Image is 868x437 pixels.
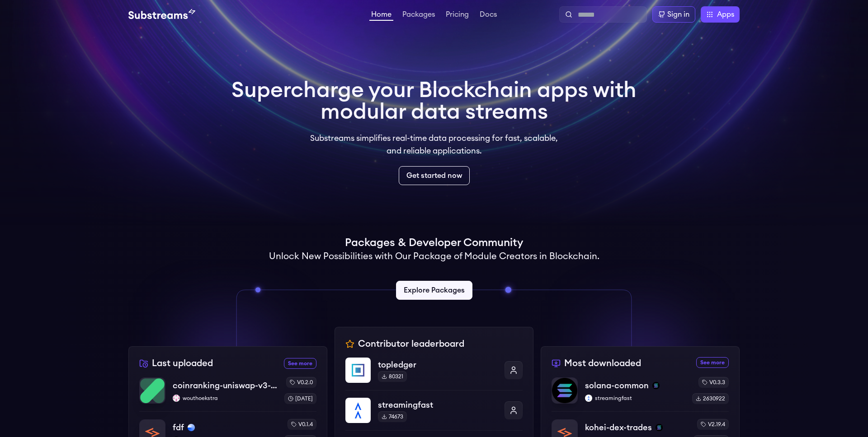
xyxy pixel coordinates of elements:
a: Packages [401,11,437,20]
div: v2.19.4 [697,419,729,430]
div: v0.3.3 [698,377,729,388]
p: streamingfast [585,395,685,402]
img: wouthoekstra [173,395,180,402]
a: Docs [478,11,499,20]
img: Substream's logo [128,9,195,20]
p: topledger [378,358,497,371]
div: 2630922 [692,393,729,404]
a: streamingfaststreamingfast74673 [345,390,523,430]
a: coinranking-uniswap-v3-forkscoinranking-uniswap-v3-forkswouthoekstrawouthoekstrav0.2.0[DATE] [139,377,316,411]
div: v0.1.4 [288,419,316,430]
img: coinranking-uniswap-v3-forks [140,378,165,403]
p: coinranking-uniswap-v3-forks [173,379,277,392]
img: base [188,424,195,431]
p: solana-common [585,379,649,392]
p: wouthoekstra [173,395,277,402]
img: topledger [345,358,371,383]
div: Sign in [667,9,689,20]
a: topledgertopledger80321 [345,358,523,390]
img: solana [656,424,663,431]
p: kohei-dex-trades [585,421,652,434]
a: Pricing [444,11,471,20]
a: Explore Packages [396,281,472,300]
a: Home [369,11,393,21]
a: See more recently uploaded packages [284,358,316,369]
div: v0.2.0 [286,377,316,388]
p: fdf [173,421,184,434]
div: 80321 [378,371,407,382]
img: solana-common [552,378,577,403]
h1: Packages & Developer Community [345,236,523,250]
a: See more most downloaded packages [696,357,729,368]
a: solana-commonsolana-commonsolanastreamingfaststreamingfastv0.3.32630922 [552,377,729,411]
img: streamingfast [585,395,592,402]
p: Substreams simplifies real-time data processing for fast, scalable, and reliable applications. [304,132,564,157]
img: streamingfast [345,398,371,423]
span: Apps [717,9,734,20]
a: Sign in [652,6,695,23]
h1: Supercharge your Blockchain apps with modular data streams [231,79,637,123]
div: [DATE] [284,393,316,404]
p: streamingfast [378,399,497,411]
a: Get started now [399,166,470,185]
h2: Unlock New Possibilities with Our Package of Module Creators in Blockchain. [269,250,599,263]
img: solana [652,382,660,389]
div: 74673 [378,411,407,422]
